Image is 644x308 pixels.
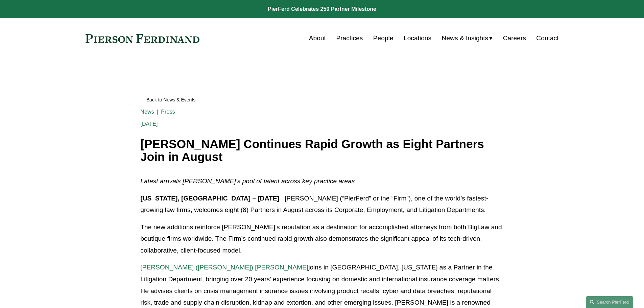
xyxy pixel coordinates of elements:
p: – [PERSON_NAME] (“PierFerd” or the “Firm”), one of the world’s fastest-growing law firms, welcome... [140,193,503,216]
em: Latest arrivals [PERSON_NAME]’s pool of talent across key practice areas [140,177,355,185]
a: Locations [404,32,431,45]
p: The new additions reinforce [PERSON_NAME]’s reputation as a destination for accomplished attorney... [140,221,503,257]
h1: [PERSON_NAME] Continues Rapid Growth as Eight Partners Join in August [140,138,503,164]
a: Back to News & Events [140,94,503,106]
a: Contact [536,32,558,45]
a: Practices [336,32,363,45]
span: [DATE] [140,121,158,127]
strong: [US_STATE], [GEOGRAPHIC_DATA] – [DATE] [140,195,279,202]
a: Search this site [586,296,633,308]
a: folder dropdown [442,32,493,45]
a: [PERSON_NAME] ([PERSON_NAME]) [PERSON_NAME] [140,264,308,271]
a: News [140,109,154,115]
span: News & Insights [442,32,488,44]
a: About [309,32,326,45]
a: Press [161,109,175,115]
a: People [373,32,393,45]
a: Careers [503,32,526,45]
